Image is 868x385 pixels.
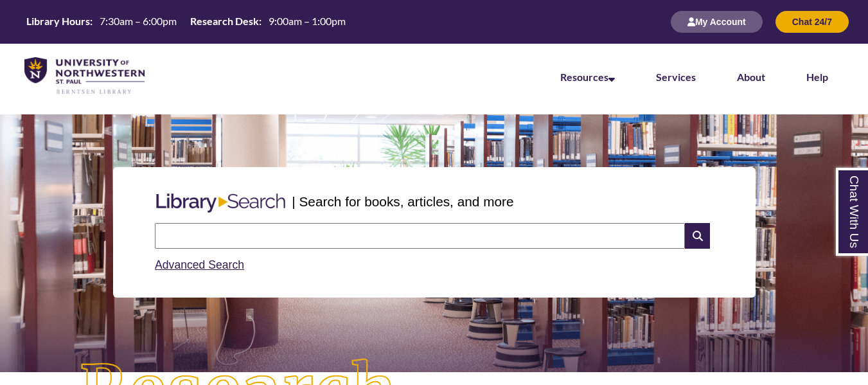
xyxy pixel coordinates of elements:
[775,16,849,27] a: Chat 24/7
[685,223,709,249] i: Search
[656,71,696,83] a: Services
[21,14,94,28] th: Library Hours:
[24,57,145,95] img: UNWSP Library Logo
[100,15,177,27] span: 7:30am – 6:00pm
[155,258,244,271] a: Advanced Search
[269,15,346,27] span: 9:00am – 1:00pm
[560,71,615,83] a: Resources
[21,14,351,28] table: Hours Today
[737,71,765,83] a: About
[671,16,763,27] a: My Account
[185,14,263,28] th: Research Desk:
[150,188,292,218] img: Libary Search
[671,11,763,33] button: My Account
[21,14,351,30] a: Hours Today
[292,192,513,211] p: | Search for books, articles, and more
[806,71,828,83] a: Help
[775,11,849,33] button: Chat 24/7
